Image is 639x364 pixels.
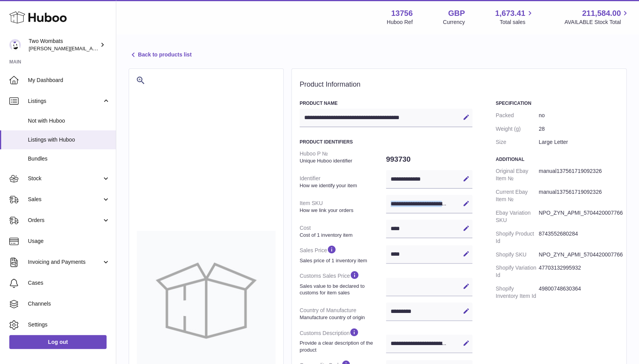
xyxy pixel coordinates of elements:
dd: 47703132995932 [539,261,618,282]
span: Bundles [28,155,110,162]
dt: Country of Manufacture [300,304,386,324]
span: Total sales [499,19,534,26]
dd: manual137561719092326 [539,185,618,206]
dt: Shopify Product Id [496,227,539,248]
span: Listings [28,97,102,105]
dt: Ebay Variation SKU [496,206,539,227]
dt: Item SKU [300,197,386,217]
strong: 13756 [391,8,413,19]
dt: Shopify Inventory Item Id [496,282,539,303]
span: 211,584.00 [582,8,621,19]
dd: Large Letter [539,135,618,149]
span: AVAILABLE Stock Total [564,19,630,26]
strong: Sales price of 1 inventory item [300,257,384,264]
dt: Customs Sales Price [300,267,386,299]
strong: How we identify your item [300,182,384,189]
a: 211,584.00 AVAILABLE Stock Total [564,8,630,26]
div: Currency [443,19,465,26]
img: adam.randall@twowombats.com [9,39,21,51]
span: My Dashboard [28,77,110,84]
h2: Product Information [300,80,618,89]
dt: Packed [496,109,539,122]
span: Orders [28,217,102,224]
span: Stock [28,175,102,182]
dd: NPO_ZYN_APMI_5704420007766 [539,248,618,261]
a: Log out [9,335,107,349]
dd: 8743552680284 [539,227,618,248]
dt: Customs Description [300,324,386,356]
span: Listings with Huboo [28,136,110,144]
div: Two Wombats [29,38,98,52]
dd: 993730 [386,151,472,167]
dt: Current Ebay Item № [496,185,539,206]
dd: NPO_ZYN_APMI_5704420007766 [539,206,618,227]
div: Huboo Ref [387,19,413,26]
dd: 49800748630364 [539,282,618,303]
strong: Sales value to be declared to customs for item sales [300,283,384,296]
strong: GBP [448,8,465,19]
span: [PERSON_NAME][EMAIL_ADDRESS][PERSON_NAME][DOMAIN_NAME] [29,45,197,51]
span: Cases [28,279,110,287]
span: Not with Huboo [28,117,110,125]
dt: Identifier [300,172,386,192]
a: Back to products list [129,50,191,60]
a: 1,673.41 Total sales [495,8,534,26]
span: 1,673.41 [495,8,525,19]
dd: 28 [539,122,618,136]
strong: Manufacture country of origin [300,314,384,321]
dt: Huboo P № [300,147,386,167]
h3: Additional [496,156,618,162]
dt: Sales Price [300,241,386,267]
dt: Cost [300,221,386,241]
dt: Shopify SKU [496,248,539,261]
h3: Product Identifiers [300,139,472,145]
dt: Size [496,135,539,149]
dd: no [539,109,618,122]
strong: Cost of 1 inventory item [300,232,384,239]
span: Invoicing and Payments [28,258,102,266]
dd: manual137561719092326 [539,164,618,185]
span: Settings [28,321,110,328]
strong: How we link your orders [300,207,384,214]
strong: Unique Huboo identifier [300,157,384,164]
span: Usage [28,238,110,245]
h3: Product Name [300,100,472,106]
dt: Original Ebay Item № [496,164,539,185]
span: Channels [28,300,110,308]
strong: Provide a clear description of the product [300,340,384,353]
dt: Weight (g) [496,122,539,136]
h3: Specification [496,100,618,106]
dt: Shopify Variation Id [496,261,539,282]
span: Sales [28,196,102,203]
